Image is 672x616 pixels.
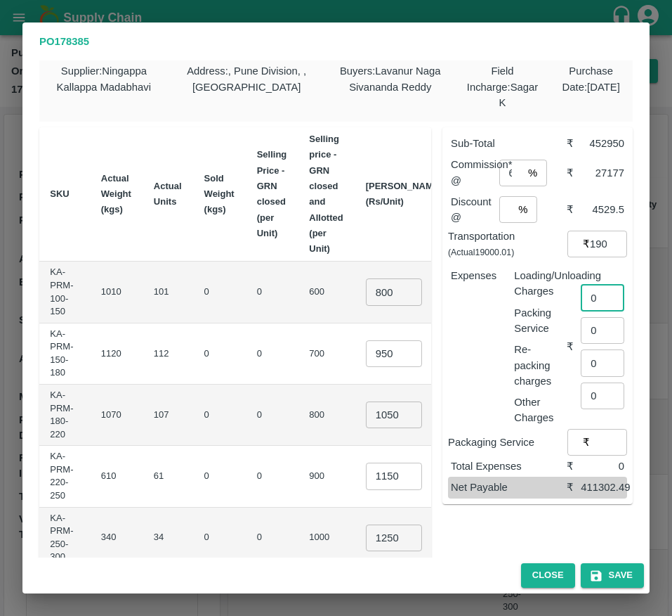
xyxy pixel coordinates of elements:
b: SKU [50,188,69,199]
td: 0 [193,508,246,569]
div: ₹ [567,165,581,181]
td: 0 [193,385,246,446]
b: Sold Weight (kgs) [204,173,235,215]
td: 0 [193,262,246,323]
input: 0 [366,278,422,305]
td: 34 [143,508,193,569]
p: Net Payable [451,480,567,495]
div: ₹ [567,458,581,474]
div: Purchase Date : [DATE] [549,52,633,122]
small: (Actual 19000.01 ) [448,248,514,257]
b: PO 178385 [39,36,89,47]
p: ₹ [583,236,590,252]
b: Actual Units [154,181,182,207]
div: 27177 [581,165,624,181]
b: Selling Price - GRN closed (per Unit) [257,149,287,238]
td: 0 [193,446,246,507]
td: 600 [298,262,354,323]
div: ₹ [567,136,581,151]
div: ₹ [567,339,581,354]
td: KA-PRM-220-250 [39,446,89,507]
td: 0 [246,446,298,507]
p: Discount @ [451,194,499,226]
p: Commission* @ [451,157,499,188]
td: KA-PRM-180-220 [39,385,89,446]
p: Packing Service [514,305,566,337]
td: 0 [246,385,298,446]
td: 0 [193,323,246,385]
p: Other Charges [514,394,566,426]
div: 452950 [581,136,624,151]
p: Packaging Service [448,435,567,450]
p: Total Expenses [451,458,567,474]
td: 800 [298,385,354,446]
td: 1000 [298,508,354,569]
td: 112 [143,323,193,385]
p: Expenses [451,268,503,283]
td: 700 [298,323,354,385]
td: 1070 [90,385,143,446]
td: 1120 [90,323,143,385]
td: 610 [90,446,143,507]
p: ₹ [583,435,590,450]
td: 0 [246,262,298,323]
p: Loading/Unloading Charges [514,268,566,300]
div: 411302.49 [581,480,624,495]
div: ₹ [567,202,581,217]
input: 0 [366,340,422,367]
td: KA-PRM-100-150 [39,262,89,323]
b: Actual Weight (kgs) [101,173,131,215]
div: Supplier : Ningappa Kallappa Madabhavi [39,52,169,122]
td: 0 [246,323,298,385]
div: 0 [581,458,624,474]
p: % [528,165,537,181]
div: Buyers : Lavanur Naga Sivananda Reddy [325,52,456,122]
td: 1010 [90,262,143,323]
button: Save [581,563,644,588]
div: Address : , Pune Division, , [GEOGRAPHIC_DATA] [169,52,325,122]
p: Transportation [448,229,567,260]
button: Close [521,563,575,588]
td: KA-PRM-150-180 [39,323,89,385]
div: Field Incharge : Sagar K [456,52,550,122]
p: % [518,202,527,217]
input: 0 [366,463,422,489]
td: 900 [298,446,354,507]
td: 101 [143,262,193,323]
td: KA-PRM-250-300 [39,508,89,569]
td: 107 [143,385,193,446]
div: 4529.5 [581,202,624,217]
td: 0 [246,508,298,569]
td: 340 [90,508,143,569]
p: Re-packing charges [514,342,566,389]
b: [PERSON_NAME] (Rs/Unit) [366,181,442,207]
input: 0 [366,525,422,551]
input: 0 [366,402,422,428]
b: Selling price - GRN closed and Allotted (per Unit) [309,134,343,254]
div: ₹ [567,480,581,495]
p: Sub-Total [451,136,567,151]
td: 61 [143,446,193,507]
